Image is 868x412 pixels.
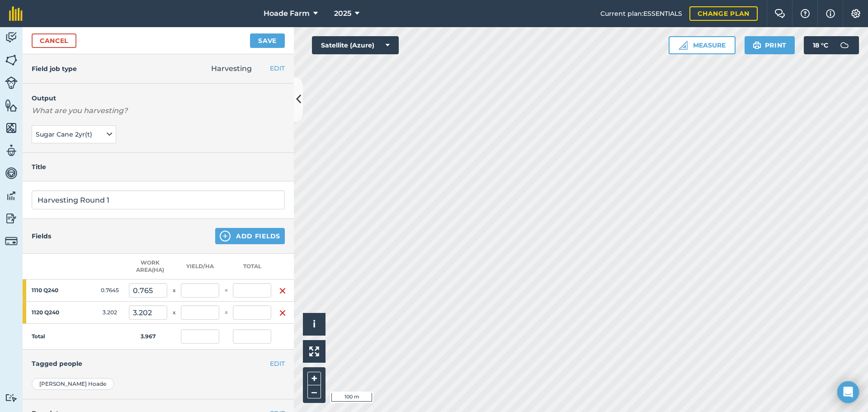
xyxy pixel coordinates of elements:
[5,166,18,180] img: svg+xml;base64,PD94bWwgdmVyc2lvbj0iMS4wIiBlbmNvZGluZz0idXRmLTgiPz4KPCEtLSBHZW5lcmF0b3I6IEFkb2JlIE...
[804,36,859,54] button: 18 °C
[32,33,76,48] a: Cancel
[181,254,219,279] th: Yield / Ha
[689,6,758,21] a: Change plan
[5,99,18,112] img: svg+xml;base64,PHN2ZyB4bWxucz0iaHR0cDovL3d3dy53My5vcmcvMjAwMC9zdmciIHdpZHRoPSI1NiIgaGVpZ2h0PSI2MC...
[679,41,688,50] img: Ruler icon
[32,231,51,241] h4: Fields
[211,64,252,73] span: Harvesting
[250,33,285,48] button: Save
[264,8,310,19] span: Hoade Farm
[745,36,795,54] button: Print
[313,318,316,330] span: i
[32,309,74,316] strong: 1120 Q240
[312,36,399,54] button: Satellite (Azure)
[32,378,114,390] div: [PERSON_NAME] Hoade
[36,129,94,139] span: Sugar Cane 2yr ( t )
[279,285,286,296] img: svg+xml;base64,PHN2ZyB4bWxucz0iaHR0cDovL3d3dy53My5vcmcvMjAwMC9zdmciIHdpZHRoPSIxNiIgaGVpZ2h0PSIyNC...
[32,125,116,143] button: Sugar Cane 2yr(t)
[309,346,319,356] img: Four arrows, one pointing top left, one top right, one bottom right and the last bottom left
[220,231,231,242] img: svg+xml;base64,PHN2ZyB4bWxucz0iaHR0cDovL3d3dy53My5vcmcvMjAwMC9zdmciIHdpZHRoPSIxNCIgaGVpZ2h0PSIyNC...
[826,8,835,19] img: svg+xml;base64,PHN2ZyB4bWxucz0iaHR0cDovL3d3dy53My5vcmcvMjAwMC9zdmciIHdpZHRoPSIxNyIgaGVpZ2h0PSIxNy...
[90,279,129,302] td: 0.7645
[32,106,127,115] em: What are you harvesting?
[5,189,18,203] img: svg+xml;base64,PD94bWwgdmVyc2lvbj0iMS4wIiBlbmNvZGluZz0idXRmLTgiPz4KPCEtLSBHZW5lcmF0b3I6IEFkb2JlIE...
[5,212,18,225] img: svg+xml;base64,PD94bWwgdmVyc2lvbj0iMS4wIiBlbmNvZGluZz0idXRmLTgiPz4KPCEtLSBHZW5lcmF0b3I6IEFkb2JlIE...
[600,9,682,19] span: Current plan : ESSENTIALS
[219,279,233,302] td: =
[167,302,181,324] td: x
[32,359,285,369] h4: Tagged people
[753,40,761,51] img: svg+xml;base64,PHN2ZyB4bWxucz0iaHR0cDovL3d3dy53My5vcmcvMjAwMC9zdmciIHdpZHRoPSIxOSIgaGVpZ2h0PSIyNC...
[850,9,861,18] img: A cog icon
[669,36,736,54] button: Measure
[32,64,77,74] h4: Field job type
[5,393,18,402] img: svg+xml;base64,PD94bWwgdmVyc2lvbj0iMS4wIiBlbmNvZGluZz0idXRmLTgiPz4KPCEtLSBHZW5lcmF0b3I6IEFkb2JlIE...
[837,381,859,403] div: Open Intercom Messenger
[5,235,18,247] img: svg+xml;base64,PD94bWwgdmVyc2lvbj0iMS4wIiBlbmNvZGluZz0idXRmLTgiPz4KPCEtLSBHZW5lcmF0b3I6IEFkb2JlIE...
[5,121,18,135] img: svg+xml;base64,PHN2ZyB4bWxucz0iaHR0cDovL3d3dy53My5vcmcvMjAwMC9zdmciIHdpZHRoPSI1NiIgaGVpZ2h0PSI2MC...
[5,76,18,89] img: svg+xml;base64,PD94bWwgdmVyc2lvbj0iMS4wIiBlbmNvZGluZz0idXRmLTgiPz4KPCEtLSBHZW5lcmF0b3I6IEFkb2JlIE...
[270,359,285,369] button: EDIT
[9,6,23,21] img: fieldmargin Logo
[813,36,828,54] span: 18 ° C
[270,63,285,73] button: EDIT
[32,333,45,340] strong: Total
[5,144,18,157] img: svg+xml;base64,PD94bWwgdmVyc2lvbj0iMS4wIiBlbmNvZGluZz0idXRmLTgiPz4KPCEtLSBHZW5lcmF0b3I6IEFkb2JlIE...
[279,308,286,318] img: svg+xml;base64,PHN2ZyB4bWxucz0iaHR0cDovL3d3dy53My5vcmcvMjAwMC9zdmciIHdpZHRoPSIxNiIgaGVpZ2h0PSIyNC...
[219,302,233,324] td: =
[215,228,285,244] button: Add Fields
[32,190,285,209] input: What needs doing?
[167,279,181,302] td: x
[129,254,167,279] th: Work area ( Ha )
[303,313,325,336] button: i
[141,333,156,340] strong: 3.967
[5,53,18,67] img: svg+xml;base64,PHN2ZyB4bWxucz0iaHR0cDovL3d3dy53My5vcmcvMjAwMC9zdmciIHdpZHRoPSI1NiIgaGVpZ2h0PSI2MC...
[32,93,285,104] h4: Output
[90,302,129,324] td: 3.202
[233,254,271,279] th: Total
[334,8,351,19] span: 2025
[32,162,285,172] h4: Title
[32,287,74,294] strong: 1110 Q240
[835,36,854,54] img: svg+xml;base64,PD94bWwgdmVyc2lvbj0iMS4wIiBlbmNvZGluZz0idXRmLTgiPz4KPCEtLSBHZW5lcmF0b3I6IEFkb2JlIE...
[774,9,785,18] img: Two speech bubbles overlapping with the left bubble in the forefront
[307,372,321,385] button: +
[800,9,811,18] img: A question mark icon
[5,31,18,44] img: svg+xml;base64,PD94bWwgdmVyc2lvbj0iMS4wIiBlbmNvZGluZz0idXRmLTgiPz4KPCEtLSBHZW5lcmF0b3I6IEFkb2JlIE...
[307,385,321,398] button: –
